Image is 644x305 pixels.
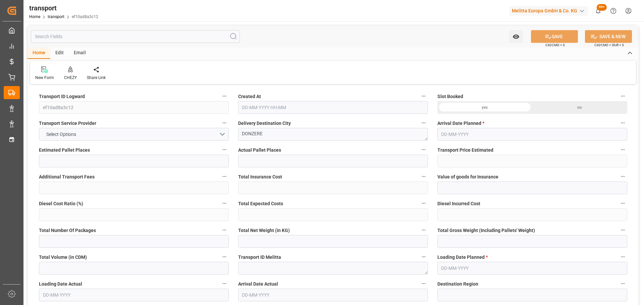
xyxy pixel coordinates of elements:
[238,147,281,154] span: Actual Pallet Places
[39,147,90,154] span: Estimated Pallet Places
[619,279,627,288] button: Destination Region
[591,3,606,18] button: show 100 new notifications
[238,200,283,207] span: Total Expected Costs
[220,145,229,154] button: Estimated Pallet Places
[39,200,83,207] span: Diesel Cost Ratio (%)
[43,131,79,138] span: Select Options
[29,14,40,19] a: Home
[220,119,229,127] button: Transport Service Provider
[437,227,535,234] span: Total Gross Weight (Including Pallets' Weight)
[238,120,291,127] span: Delivery Destination City
[585,30,632,43] button: SAVE & NEW
[419,145,428,154] button: Actual Pallet Places
[419,119,428,127] button: Delivery Destination City
[619,92,627,100] button: Slot Booked
[532,101,627,114] div: no
[419,279,428,288] button: Arrival Date Actual
[437,101,532,114] div: yes
[220,172,229,181] button: Additional Transport Fees
[238,101,428,114] input: DD-MM-YYYY HH:MM
[39,281,82,288] span: Loading Date Actual
[35,75,54,81] div: New Form
[437,200,480,207] span: Diesel Incurred Cost
[220,199,229,208] button: Diesel Cost Ratio (%)
[419,172,428,181] button: Total Insurance Cost
[50,48,69,59] div: Edit
[39,173,95,180] span: Additional Transport Fees
[619,119,627,127] button: Arrival Date Planned *
[28,48,50,59] div: Home
[437,262,627,275] input: DD-MM-YYYY
[64,75,77,81] div: CHEZY
[419,199,428,208] button: Total Expected Costs
[619,252,627,261] button: Loading Date Planned *
[39,120,96,127] span: Transport Service Provider
[509,30,523,43] button: open menu
[419,226,428,234] button: Total Net Weight (in KG)
[31,30,240,43] input: Search Fields
[594,43,624,48] span: Ctrl/CMD + Shift + S
[619,226,627,234] button: Total Gross Weight (Including Pallets' Weight)
[437,281,478,288] span: Destination Region
[69,48,91,59] div: Email
[238,289,428,301] input: DD-MM-YYYY
[619,199,627,208] button: Diesel Incurred Cost
[238,254,281,261] span: Transport ID Melitta
[509,4,591,17] button: Melitta Europa GmbH & Co. KG
[238,128,428,141] textarea: DONZERE
[437,147,493,154] span: Transport Price Estimated
[437,173,498,180] span: Value of goods for Insurance
[220,226,229,234] button: Total Number Of Packages
[48,14,64,19] a: transport
[39,254,87,261] span: Total Volume (in CDM)
[606,3,621,18] button: Help Center
[509,6,588,16] div: Melitta Europa GmbH & Co. KG
[39,289,229,301] input: DD-MM-YYYY
[437,93,463,100] span: Slot Booked
[238,281,278,288] span: Arrival Date Actual
[29,3,98,13] div: transport
[220,279,229,288] button: Loading Date Actual
[39,93,85,100] span: Transport ID Logward
[39,227,96,234] span: Total Number Of Packages
[220,252,229,261] button: Total Volume (in CDM)
[437,128,627,141] input: DD-MM-YYYY
[39,128,229,141] button: open menu
[545,43,565,48] span: Ctrl/CMD + S
[437,120,484,127] span: Arrival Date Planned
[437,254,488,261] span: Loading Date Planned
[238,173,282,180] span: Total Insurance Cost
[419,252,428,261] button: Transport ID Melitta
[619,145,627,154] button: Transport Price Estimated
[238,93,261,100] span: Created At
[619,172,627,181] button: Value of goods for Insurance
[419,92,428,100] button: Created At
[531,30,578,43] button: SAVE
[220,92,229,100] button: Transport ID Logward
[87,75,106,81] div: Share Link
[597,4,607,11] span: 99+
[238,227,290,234] span: Total Net Weight (in KG)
